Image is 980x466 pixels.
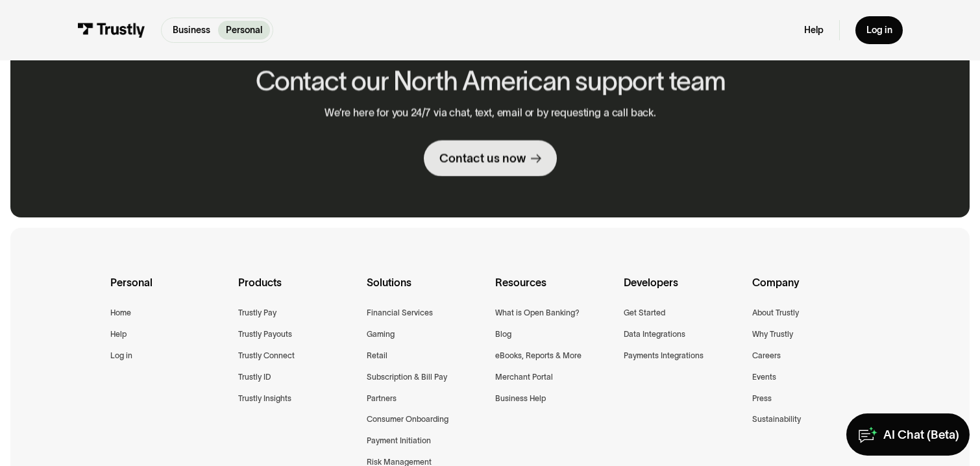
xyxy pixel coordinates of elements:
[855,16,902,44] a: Log in
[624,349,704,363] a: Payments Integrations
[110,349,132,363] a: Log in
[624,306,665,320] a: Get Started
[752,328,793,341] a: Why Trustly
[624,274,742,306] div: Developers
[367,413,448,426] a: Consumer Onboarding
[495,349,582,363] a: eBooks, Reports & More
[367,349,387,363] a: Retail
[439,151,525,166] div: Contact us now
[367,274,485,306] div: Solutions
[846,413,970,456] a: AI Chat (Beta)
[110,328,127,341] a: Help
[752,413,801,426] a: Sustainability
[752,274,870,306] div: Company
[238,306,276,320] a: Trustly Pay
[238,371,271,384] a: Trustly ID
[804,24,824,36] a: Help
[752,392,772,406] a: Press
[495,392,546,406] a: Business Help
[495,274,613,306] div: Resources
[495,328,511,341] a: Blog
[367,328,395,341] a: Gaming
[77,23,145,37] img: Trustly Logo
[325,106,656,119] p: We’re here for you 24/7 via chat, text, email or by requesting a call back.
[367,371,447,384] a: Subscription & Bill Pay
[238,274,356,306] div: Products
[495,306,580,320] a: What is Open Banking?
[367,434,431,448] a: Payment Initiation
[255,67,725,95] h2: Contact our North American support team
[110,306,131,320] a: Home
[423,140,557,177] a: Contact us now
[110,274,228,306] div: Personal
[367,306,433,320] a: Financial Services
[495,371,553,384] a: Merchant Portal
[752,349,781,363] a: Careers
[164,21,217,40] a: Business
[226,23,262,37] p: Personal
[752,306,799,320] a: About Trustly
[624,328,685,341] a: Data Integrations
[238,392,291,406] a: Trustly Insights
[752,371,776,384] a: Events
[238,328,292,341] a: Trustly Payouts
[866,24,892,36] div: Log in
[173,23,210,37] p: Business
[238,349,295,363] a: Trustly Connect
[367,392,397,406] a: Partners
[883,427,959,443] div: AI Chat (Beta)
[218,21,270,40] a: Personal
